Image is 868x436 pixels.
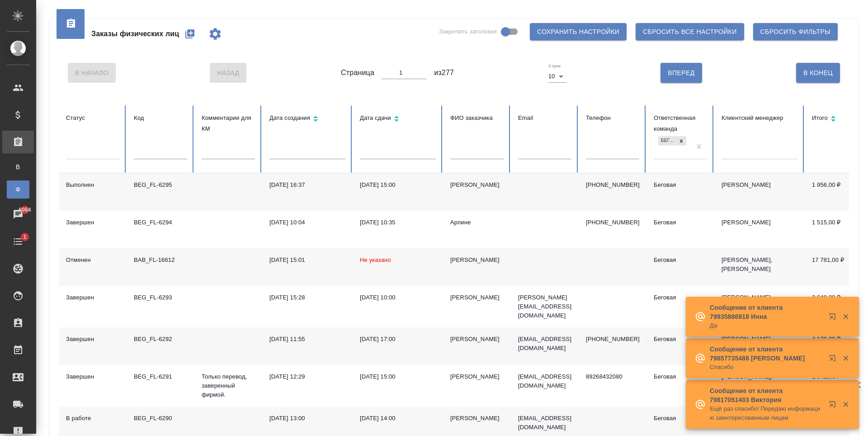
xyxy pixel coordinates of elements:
[548,70,566,83] div: 10
[823,349,845,371] button: Открыть в новой вкладке
[7,180,29,199] a: Ф
[134,218,187,227] div: BEG_FL-6294
[66,414,119,423] div: В работе
[537,26,619,38] span: Сохранить настройки
[643,26,737,38] span: Сбросить все настройки
[269,218,345,227] div: [DATE] 10:04
[586,113,639,123] div: Телефон
[654,372,707,381] div: Беговая
[836,400,855,408] button: Закрыть
[714,211,805,248] td: [PERSON_NAME]
[13,205,36,214] span: 6064
[66,372,119,381] div: Завершен
[836,313,855,321] button: Закрыть
[269,293,345,302] div: [DATE] 15:28
[341,67,374,78] span: Страница
[710,404,823,422] p: Ещё раз спасибо! Передаю информацию заинтересованным лицам
[668,67,694,79] span: Вперед
[836,354,855,362] button: Закрыть
[2,230,34,253] a: 1
[11,162,25,171] span: В
[202,113,255,134] div: Комментарии для КМ
[450,335,504,344] div: [PERSON_NAME]
[548,64,561,68] label: Строк
[439,27,497,36] span: Закрепить заголовки
[518,372,571,390] p: [EMAIL_ADDRESS][DOMAIN_NAME]
[18,232,32,242] span: 1
[450,113,504,123] div: ФИО заказчика
[134,335,187,344] div: BEG_FL-6292
[360,293,436,302] div: [DATE] 10:00
[450,414,504,423] div: [PERSON_NAME]
[658,136,676,146] div: Беговая
[710,345,823,363] p: Сообщение от клиента 79857735488 [PERSON_NAME]
[796,63,840,83] button: В Конец
[360,180,436,190] div: [DATE] 15:00
[654,218,707,227] div: Беговая
[518,113,571,123] div: Email
[710,363,823,372] p: Спасибо
[91,28,179,39] span: Заказы физических лиц
[586,335,639,344] p: [PHONE_NUMBER]
[586,218,639,227] p: [PHONE_NUMBER]
[269,180,345,190] div: [DATE] 16:37
[134,180,187,190] div: BEG_FL-6295
[434,67,454,78] span: из 277
[714,286,805,327] td: [PERSON_NAME]
[134,293,187,302] div: BEG_FL-6293
[803,67,833,79] span: В Конец
[760,26,830,38] span: Сбросить фильтры
[660,63,702,83] button: Вперед
[450,256,504,265] div: [PERSON_NAME]
[518,293,571,320] p: [PERSON_NAME][EMAIL_ADDRESS][DOMAIN_NAME]
[179,23,201,45] button: Создать
[714,248,805,286] td: [PERSON_NAME], [PERSON_NAME]
[360,414,436,423] div: [DATE] 14:00
[360,256,391,263] span: Не указано
[360,113,436,126] div: Сортировка
[7,158,29,176] a: В
[823,308,845,329] button: Открыть в новой вкладке
[269,335,345,344] div: [DATE] 11:55
[269,113,345,126] div: Сортировка
[134,113,187,123] div: Код
[722,113,797,123] div: Клиентский менеджер
[530,23,627,40] button: Сохранить настройки
[654,256,707,265] div: Беговая
[134,372,187,381] div: BEG_FL-6291
[654,335,707,344] div: Беговая
[450,218,504,227] div: Арпине
[823,395,845,417] button: Открыть в новой вкладке
[450,372,504,381] div: [PERSON_NAME]
[654,180,707,190] div: Беговая
[66,256,119,265] div: Отменен
[654,293,707,302] div: Беговая
[2,203,34,226] a: 6064
[710,386,823,404] p: Сообщение от клиента 79817051403 Виктория
[714,173,805,211] td: [PERSON_NAME]
[134,256,187,265] div: BAB_FL-16612
[269,414,345,423] div: [DATE] 13:00
[269,372,345,381] div: [DATE] 12:29
[11,185,25,194] span: Ф
[66,335,119,344] div: Завершен
[66,293,119,302] div: Завершен
[586,180,639,190] p: [PHONE_NUMBER]
[66,218,119,227] div: Завершен
[134,414,187,423] div: BEG_FL-6290
[269,256,345,265] div: [DATE] 15:01
[586,372,639,381] p: 89268432080
[654,414,707,423] div: Беговая
[710,321,823,330] p: Да
[450,180,504,190] div: [PERSON_NAME]
[654,113,707,134] div: Ответственная команда
[636,23,744,40] button: Сбросить все настройки
[518,335,571,353] p: [EMAIL_ADDRESS][DOMAIN_NAME]
[753,23,838,40] button: Сбросить фильтры
[202,372,255,399] p: Только перевод, заверенный фирмой.
[518,414,571,432] p: [EMAIL_ADDRESS][DOMAIN_NAME]
[66,113,119,123] div: Статус
[66,180,119,190] div: Выполнен
[360,372,436,381] div: [DATE] 15:00
[812,113,865,126] div: Сортировка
